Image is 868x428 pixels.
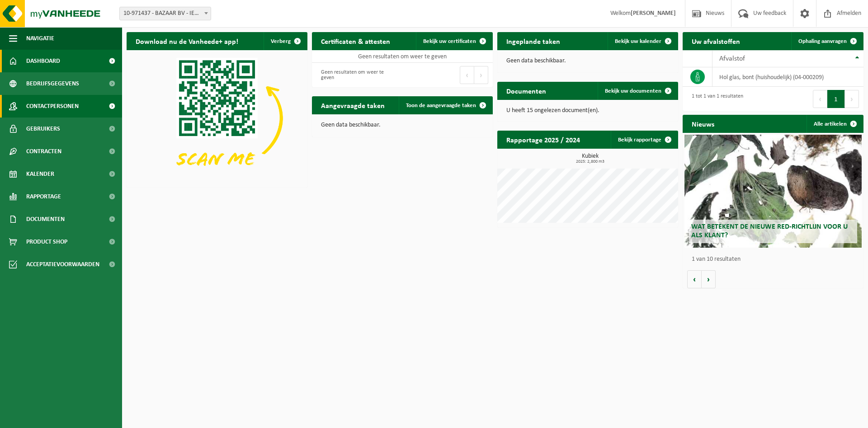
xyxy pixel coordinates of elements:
[807,115,863,133] a: Alle artikelen
[791,32,863,50] a: Ophaling aanvragen
[474,66,488,84] button: Next
[683,32,749,50] h2: Uw afvalstoffen
[399,96,492,114] a: Toon de aangevraagde taken
[598,82,677,100] a: Bekijk uw documenten
[119,7,211,20] span: 10-971437 - BAZAAR BV - IEPER
[460,66,474,84] button: Previous
[26,185,61,208] span: Rapportage
[684,135,862,248] a: Wat betekent de nieuwe RED-richtlijn voor u als klant?
[497,131,589,148] h2: Rapportage 2025 / 2024
[502,153,678,164] h3: Kubiek
[687,270,702,288] button: Vorige
[127,32,247,50] h2: Download nu de Vanheede+ app!
[497,82,555,99] h2: Documenten
[692,256,859,263] p: 1 van 10 resultaten
[26,95,79,118] span: Contactpersonen
[26,163,54,185] span: Kalender
[26,230,67,253] span: Product Shop
[316,65,398,85] div: Geen resultaten om weer te geven
[26,140,61,163] span: Contracten
[605,88,661,94] span: Bekijk uw documenten
[719,55,745,62] span: Afvalstof
[312,32,399,50] h2: Certificaten & attesten
[26,253,99,276] span: Acceptatievoorwaarden
[312,50,493,63] td: Geen resultaten om weer te geven
[845,90,859,108] button: Next
[615,38,661,44] span: Bekijk uw kalender
[312,96,394,114] h2: Aangevraagde taken
[497,32,569,50] h2: Ingeplande taken
[611,131,677,149] a: Bekijk rapportage
[271,38,291,44] span: Verberg
[26,72,79,95] span: Bedrijfsgegevens
[702,270,716,288] button: Volgende
[264,32,307,50] button: Verberg
[798,38,847,44] span: Ophaling aanvragen
[827,90,845,108] button: 1
[502,160,678,164] span: 2025: 2,800 m3
[26,27,54,50] span: Navigatie
[506,58,669,64] p: Geen data beschikbaar.
[813,90,827,108] button: Previous
[608,32,677,50] a: Bekijk uw kalender
[26,208,65,230] span: Documenten
[687,89,743,109] div: 1 tot 1 van 1 resultaten
[120,7,211,20] span: 10-971437 - BAZAAR BV - IEPER
[691,223,848,239] span: Wat betekent de nieuwe RED-richtlijn voor u als klant?
[127,50,307,186] img: Download de VHEPlus App
[406,103,476,108] span: Toon de aangevraagde taken
[631,10,676,17] strong: [PERSON_NAME]
[506,108,669,114] p: U heeft 15 ongelezen document(en).
[423,38,476,44] span: Bekijk uw certificaten
[683,115,723,132] h2: Nieuws
[712,67,863,87] td: hol glas, bont (huishoudelijk) (04-000209)
[416,32,492,50] a: Bekijk uw certificaten
[26,118,60,140] span: Gebruikers
[321,122,484,128] p: Geen data beschikbaar.
[26,50,60,72] span: Dashboard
